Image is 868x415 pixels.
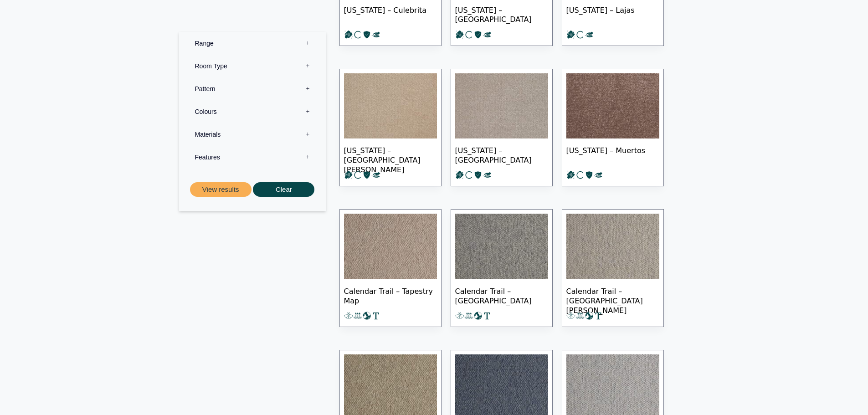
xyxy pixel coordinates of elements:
span: [US_STATE] – [GEOGRAPHIC_DATA] [455,138,548,170]
label: Materials [186,123,319,146]
span: [US_STATE] – Muertos [566,138,659,170]
span: Calendar Trail – [GEOGRAPHIC_DATA] [455,279,548,311]
a: Calendar Trail – [GEOGRAPHIC_DATA][PERSON_NAME] [562,209,664,327]
span: [US_STATE] – [GEOGRAPHIC_DATA][PERSON_NAME] [344,138,437,170]
button: Clear [253,182,314,197]
button: View results [190,182,252,197]
label: Room Type [186,55,319,77]
label: Range [186,32,319,55]
a: Calendar Trail – [GEOGRAPHIC_DATA] [451,209,553,327]
a: [US_STATE] – Muertos [562,69,664,187]
span: Calendar Trail – Tapestry Map [344,279,437,311]
a: Calendar Trail – Tapestry Map [339,209,442,327]
label: Colours [186,100,319,123]
a: [US_STATE] – [GEOGRAPHIC_DATA][PERSON_NAME] [339,69,442,187]
label: Pattern [186,77,319,100]
span: Calendar Trail – [GEOGRAPHIC_DATA][PERSON_NAME] [566,279,659,311]
a: [US_STATE] – [GEOGRAPHIC_DATA] [451,69,553,187]
label: Features [186,146,319,169]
